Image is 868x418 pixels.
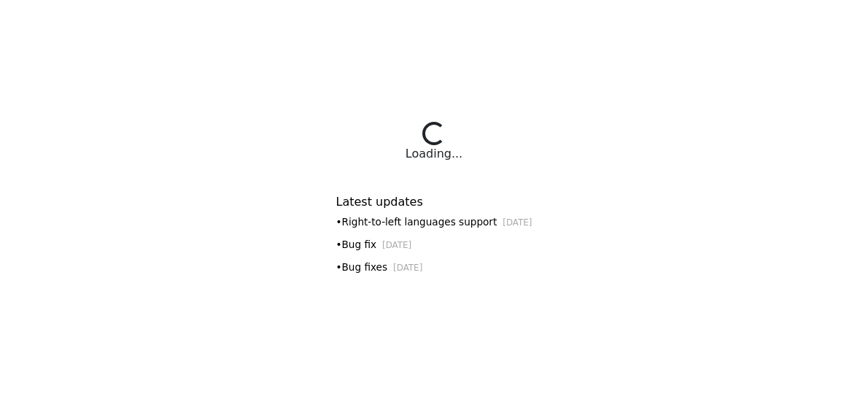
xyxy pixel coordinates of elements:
h6: Latest updates [336,195,532,209]
small: [DATE] [393,263,422,273]
div: • Bug fix [336,237,532,252]
div: Loading... [406,145,462,163]
small: [DATE] [382,240,411,250]
div: • Right-to-left languages support [336,214,532,230]
div: • Bug fixes [336,260,532,275]
small: [DATE] [503,217,532,228]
